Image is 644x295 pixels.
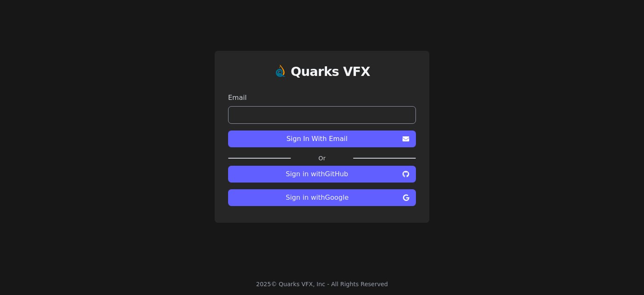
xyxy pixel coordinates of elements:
[291,64,370,86] a: Quarks VFX
[228,166,416,183] button: Sign in withGitHub
[235,169,399,179] span: Sign in with GitHub
[235,134,399,144] span: Sign In With Email
[291,154,353,162] label: Or
[256,280,388,288] div: 2025 © Quarks VFX, Inc - All Rights Reserved
[228,131,416,147] button: Sign In With Email
[291,64,370,79] h1: Quarks VFX
[228,189,416,206] button: Sign in withGoogle
[235,193,400,203] span: Sign in with Google
[228,93,416,103] label: Email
